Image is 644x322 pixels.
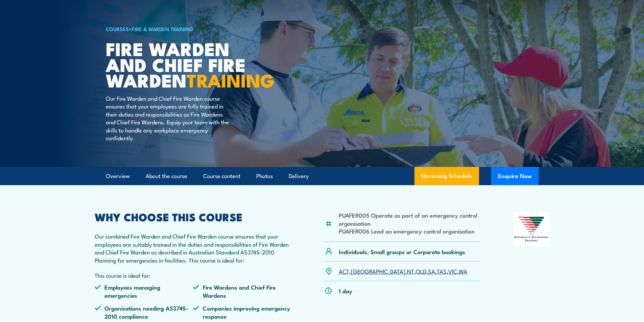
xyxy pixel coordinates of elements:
[132,25,193,32] a: Fire & Warden Training
[289,167,309,185] a: Delivery
[437,267,447,275] a: TAS
[448,267,457,275] a: VIC
[351,267,405,275] a: [GEOGRAPHIC_DATA]
[95,283,193,299] li: Employees managing emergencies
[193,304,292,320] li: Companies improving emergency response
[106,25,273,33] h6: >
[339,267,349,275] a: ACT
[339,248,465,255] p: Individuals, Small groups or Corporate bookings
[416,267,426,275] a: QLD
[187,66,275,94] strong: TRAINING
[95,232,292,264] p: Our combined Fire Warden and Chief Fire Warden course ensures that your employees are suitably tr...
[339,287,352,295] p: 1 day
[491,167,539,185] button: Enquire Now
[106,25,129,32] a: COURSES
[339,227,480,235] li: PUAFER006 Lead an emergency control organisation
[339,211,480,227] li: PUAFER005 Operate as part of an emergency control organisation
[106,41,273,88] h1: Fire Warden and Chief Fire Warden
[339,267,467,275] p: , , , , , , ,
[146,167,187,185] a: About the course
[407,267,414,275] a: NT
[203,167,240,185] a: Course content
[193,283,292,299] li: Fire Wardens and Chief Fire Wardens
[95,304,193,320] li: Organisations needing AS3745-2010 compliance
[106,94,229,142] p: Our Fire Warden and Chief Fire Warden course ensures that your employees are fully trained in the...
[513,212,550,246] img: Nationally Recognised Training logo.
[428,267,435,275] a: SA
[95,212,292,221] h2: WHY CHOOSE THIS COURSE
[95,271,292,279] p: This course is ideal for:
[256,167,273,185] a: Photos
[459,267,467,275] a: WA
[106,167,130,185] a: Overview
[414,167,479,185] a: Upcoming Schedule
